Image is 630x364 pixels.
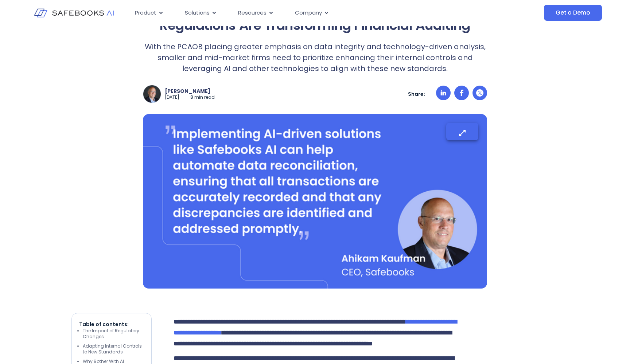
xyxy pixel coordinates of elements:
nav: Menu [129,6,471,20]
p: [PERSON_NAME] [165,88,215,94]
span: Product [135,9,156,17]
li: The Impact of Regulatory Changes [83,328,144,340]
p: 8 min read [190,94,215,101]
p: Share: [408,91,425,97]
span: Resources [238,9,267,17]
p: [DATE] [165,94,179,101]
span: Solutions [185,9,210,17]
img: Ahikam Kaufman [143,85,161,103]
span: Company [295,9,322,17]
p: Table of contents: [79,321,144,328]
p: With the PCAOB placing greater emphasis on data integrity and technology-driven analysis, smaller... [143,41,487,74]
li: Adapting Internal Controls to New Standards [83,343,144,355]
a: Get a Demo [544,5,602,21]
img: a man with glasses and a blue background with a quote on it [143,114,487,289]
span: Get a Demo [556,9,590,16]
div: Menu Toggle [129,6,471,20]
